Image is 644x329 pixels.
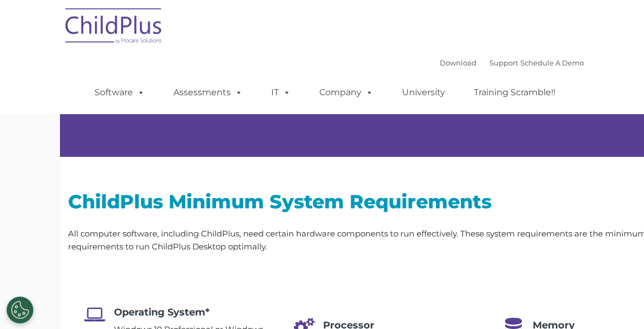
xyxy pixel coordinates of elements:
a: Schedule A Demo [520,58,584,67]
a: Assessments [163,82,253,103]
button: Cookies Settings [6,297,33,324]
img: ChildPlus by Procare Solutions [60,1,168,55]
font: | [440,58,584,67]
a: Training Scramble!! [463,82,566,103]
a: Download [440,58,477,67]
a: University [391,82,456,103]
h4: Operating System* [114,305,267,320]
a: IT [260,82,301,103]
a: Company [308,82,384,103]
a: Software [84,82,156,103]
a: Support [489,58,518,67]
